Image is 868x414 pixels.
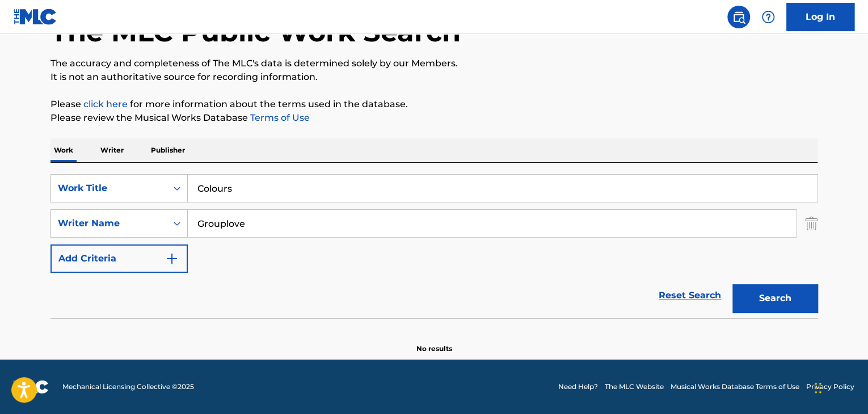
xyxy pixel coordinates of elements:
[83,99,128,109] a: click here
[732,10,745,24] img: search
[14,380,49,394] img: logo
[50,70,818,84] p: It is not an authoritative source for recording information.
[50,57,818,70] p: The accuracy and completeness of The MLC's data is determined solely by our Members.
[97,138,127,162] p: Writer
[50,138,77,162] p: Work
[815,371,821,405] div: Drag
[805,209,818,238] img: Delete Criterion
[62,382,194,392] span: Mechanical Licensing Collective © 2025
[58,181,160,195] div: Work Title
[148,138,188,162] p: Publisher
[786,3,854,31] a: Log In
[165,252,179,265] img: 9d2ae6d4665cec9f34b9.svg
[605,382,664,392] a: The MLC Website
[50,244,188,273] button: Add Criteria
[671,382,799,392] a: Musical Works Database Terms of Use
[14,9,57,25] img: MLC Logo
[50,111,818,125] p: Please review the Musical Works Database
[732,284,818,312] button: Search
[653,283,727,308] a: Reset Search
[757,6,779,28] div: Help
[248,112,310,123] a: Terms of Use
[727,6,750,28] a: Public Search
[50,98,818,111] p: Please for more information about the terms used in the database.
[58,217,160,230] div: Writer Name
[761,10,775,24] img: help
[50,174,818,318] form: Search Form
[806,382,854,392] a: Privacy Policy
[416,330,452,354] p: No results
[811,360,868,414] iframe: Chat Widget
[558,382,598,392] a: Need Help?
